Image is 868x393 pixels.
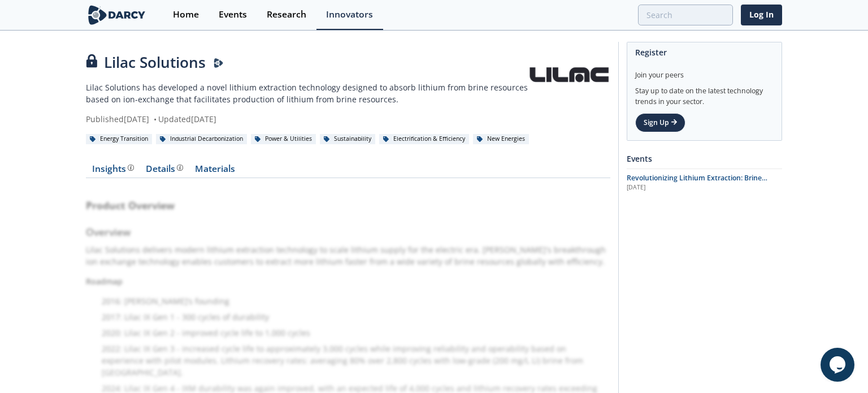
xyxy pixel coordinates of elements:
input: Advanced Search [638,5,733,25]
a: Materials [189,165,241,178]
div: Lilac Solutions [86,51,528,74]
div: New Energies [473,134,529,144]
iframe: chat widget [821,348,857,382]
div: Electrification & Efficiency [379,134,469,144]
div: Energy Transition [86,134,152,144]
div: Join your peers [635,62,774,80]
a: Revolutionizing Lithium Extraction: Brine Pretreatment & Direct Extraction with Lithos & Lilac [D... [627,173,782,192]
a: Sign Up [635,113,685,132]
div: Events [219,10,247,19]
span: Revolutionizing Lithium Extraction: Brine Pretreatment & Direct Extraction with Lithos & Lilac [627,173,782,204]
div: Industrial Decarbonization [156,134,247,144]
p: Lilac Solutions has developed a novel lithium extraction technology designed to absorb lithium fr... [86,81,528,105]
div: Register [635,42,774,62]
div: Stay up to date on the latest technology trends in your sector. [635,80,774,107]
div: Sustainability [320,134,375,144]
div: Insights [92,165,134,174]
img: Darcy Presenter [214,58,224,68]
div: Published [DATE] Updated [DATE] [86,113,528,125]
div: Events [627,149,782,169]
div: Innovators [326,10,373,19]
div: Details [146,165,183,174]
div: Research [267,10,306,19]
div: [DATE] [627,183,782,192]
span: • [151,114,158,124]
img: logo-wide.svg [86,5,147,25]
img: information.svg [177,165,183,171]
div: Power & Utilities [251,134,316,144]
a: Log In [741,5,782,25]
a: Details [140,165,189,178]
img: information.svg [128,165,134,171]
div: Home [173,10,199,19]
a: Insights [86,165,140,178]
